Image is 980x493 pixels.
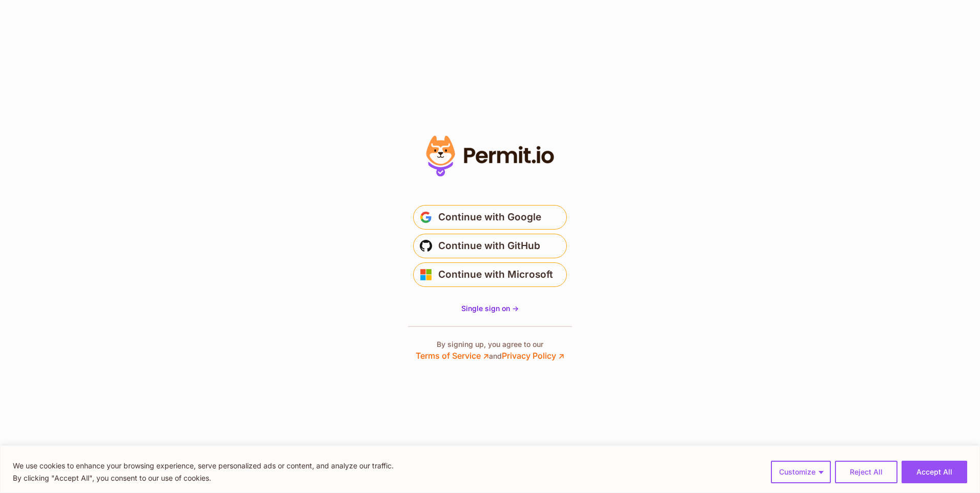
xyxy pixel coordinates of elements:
span: Continue with Microsoft [438,266,553,283]
a: Terms of Service ↗ [416,351,489,361]
button: Continue with Microsoft [413,262,567,287]
p: We use cookies to enhance your browsing experience, serve personalized ads or content, and analyz... [13,460,394,472]
p: By clicking "Accept All", you consent to our use of cookies. [13,472,394,484]
span: Single sign on -> [461,304,519,313]
a: Privacy Policy ↗ [502,351,564,361]
button: Reject All [835,461,897,483]
button: Accept All [902,461,967,483]
p: By signing up, you agree to our and [416,339,564,362]
button: Continue with GitHub [413,234,567,258]
span: Continue with Google [438,209,541,225]
button: Customize [771,461,831,483]
a: Single sign on -> [461,303,519,314]
button: Continue with Google [413,205,567,230]
span: Continue with GitHub [438,238,540,254]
